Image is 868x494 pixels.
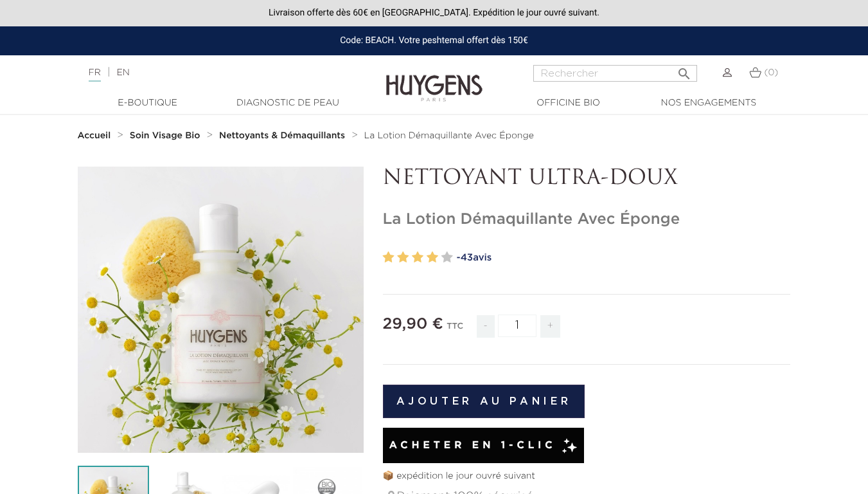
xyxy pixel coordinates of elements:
label: 1 [383,248,394,267]
span: La Lotion Démaquillante Avec Éponge [364,131,534,140]
span: + [540,315,561,338]
strong: Accueil [78,131,111,140]
a: FR [89,68,101,82]
a: Soin Visage Bio [130,131,204,141]
span: - [477,315,495,338]
h1: La Lotion Démaquillante Avec Éponge [383,210,791,229]
input: Rechercher [533,65,697,82]
img: Huygens [386,54,483,104]
label: 2 [397,248,409,267]
div: TTC [447,313,463,347]
i:  [677,62,692,78]
a: EN [116,68,129,77]
label: 3 [412,248,423,267]
a: La Lotion Démaquillante Avec Éponge [364,131,534,141]
button:  [673,61,696,78]
input: Quantité [498,315,536,337]
a: Nos engagements [644,96,773,110]
div: | [82,65,352,80]
a: Nettoyants & Démaquillants [219,131,348,141]
span: (0) [764,68,778,77]
a: Officine Bio [504,96,633,110]
a: E-Boutique [84,96,212,110]
span: 29,90 € [383,316,443,332]
span: 43 [461,253,474,262]
label: 5 [441,248,453,267]
strong: Nettoyants & Démaquillants [219,131,345,140]
label: 4 [427,248,438,267]
a: -43avis [457,248,791,268]
button: Ajouter au panier [383,385,585,418]
a: Accueil [78,131,114,141]
p: NETTOYANT ULTRA-DOUX [383,167,791,191]
a: Diagnostic de peau [224,96,352,110]
p: 📦 expédition le jour ouvré suivant [383,470,791,483]
strong: Soin Visage Bio [130,131,200,140]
